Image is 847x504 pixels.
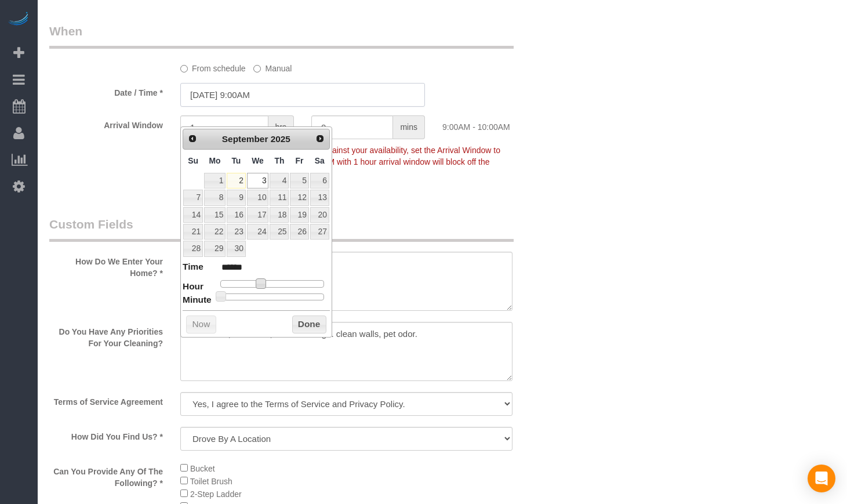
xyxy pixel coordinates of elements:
[41,115,172,131] label: Arrival Window
[41,83,172,99] label: Date / Time *
[227,173,245,188] a: 2
[183,190,203,205] a: 7
[41,252,172,279] label: How Do We Enter Your Home? *
[227,241,245,256] a: 30
[296,156,304,165] span: Friday
[188,134,197,143] span: Prev
[290,190,308,205] a: 12
[315,156,325,165] span: Saturday
[808,465,835,492] div: Open Intercom Messenger
[252,156,264,165] span: Wednesday
[253,65,261,72] input: Manual
[183,224,203,240] a: 21
[312,130,328,147] a: Next
[183,241,203,256] a: 28
[227,190,245,205] a: 9
[310,190,329,205] a: 13
[310,207,329,223] a: 20
[393,115,425,139] span: mins
[190,464,215,473] span: Bucket
[271,134,290,144] span: 2025
[190,477,232,486] span: Toilet Brush
[190,490,242,499] span: 2-Step Ladder
[270,190,289,205] a: 11
[41,322,172,349] label: Do You Have Any Priorities For Your Cleaning?
[247,207,269,223] a: 17
[183,207,203,223] a: 14
[270,207,289,223] a: 18
[434,115,565,133] div: 9:00AM - 10:00AM
[204,224,226,240] a: 22
[49,23,514,49] legend: When
[180,65,188,72] input: From schedule
[310,173,329,188] a: 6
[41,462,172,489] label: Can You Provide Any Of The Following? *
[222,134,268,144] span: September
[41,392,172,408] label: Terms of Service Agreement
[180,146,500,178] span: To make this booking count against your availability, set the Arrival Window to match a spot on y...
[183,293,212,308] dt: Minute
[204,207,226,223] a: 15
[270,224,289,240] a: 25
[186,316,216,334] button: Now
[310,224,329,240] a: 27
[180,59,246,74] label: From schedule
[231,156,241,165] span: Tuesday
[268,115,294,139] span: hrs
[247,190,269,205] a: 10
[227,224,245,240] a: 23
[270,173,289,188] a: 4
[290,173,308,188] a: 5
[184,130,201,147] a: Prev
[315,134,325,143] span: Next
[7,12,30,28] img: Automaid Logo
[253,59,292,74] label: Manual
[274,156,284,165] span: Thursday
[290,207,308,223] a: 19
[49,216,514,242] legend: Custom Fields
[183,280,203,295] dt: Hour
[180,83,425,107] input: MM/DD/YYYY HH:MM
[204,173,226,188] a: 1
[204,190,226,205] a: 8
[204,241,226,256] a: 29
[247,224,269,240] a: 24
[290,224,308,240] a: 26
[209,156,221,165] span: Monday
[247,173,269,188] a: 3
[188,156,198,165] span: Sunday
[183,260,203,275] dt: Time
[41,427,172,443] label: How Did You Find Us? *
[227,207,245,223] a: 16
[292,316,326,334] button: Done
